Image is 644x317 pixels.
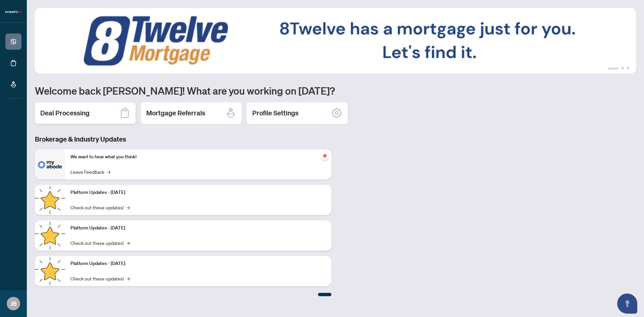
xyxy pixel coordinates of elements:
[5,10,21,14] img: logo
[321,152,329,160] span: pushpin
[126,239,130,247] span: →
[35,220,65,251] img: Platform Updates - July 8, 2025
[35,8,636,73] img: Slide 0
[35,149,65,179] img: We want to hear what you think!
[252,108,299,118] h2: Profile Settings
[146,108,205,118] h2: Mortgage Referrals
[617,294,637,314] button: Open asap
[126,275,130,282] span: →
[70,168,110,175] a: Leave Feedback→
[107,168,110,175] span: →
[621,67,624,69] button: 2
[70,189,326,196] p: Platform Updates - [DATE]
[35,84,636,97] h1: Welcome back [PERSON_NAME]! What are you working on [DATE]?
[126,204,130,211] span: →
[40,108,90,118] h2: Deal Processing
[35,185,65,215] img: Platform Updates - July 21, 2025
[627,67,629,69] button: 3
[70,224,326,232] p: Platform Updates - [DATE]
[35,135,331,144] h3: Brokerage & Industry Updates
[35,256,65,286] img: Platform Updates - June 23, 2025
[70,204,130,211] a: Check out these updates!→
[70,275,130,282] a: Check out these updates!→
[70,153,326,161] p: We want to hear what you think!
[608,67,619,69] button: 1
[10,299,17,308] span: JB
[70,260,326,267] p: Platform Updates - [DATE]
[70,239,130,247] a: Check out these updates!→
